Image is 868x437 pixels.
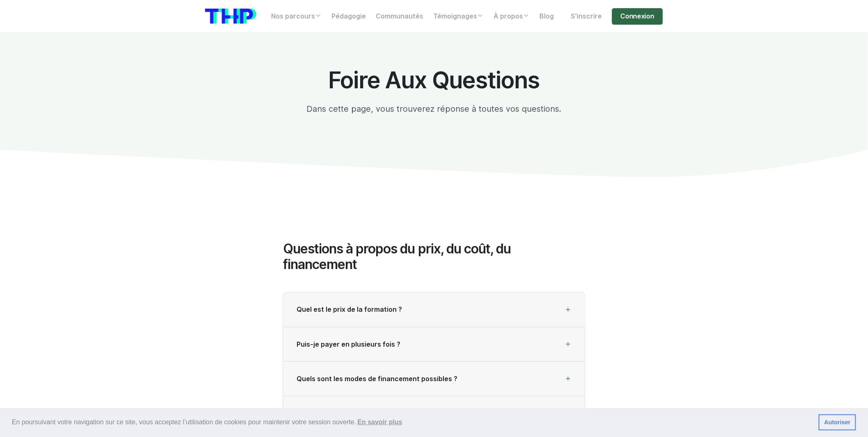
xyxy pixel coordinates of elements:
[612,8,663,25] a: Connexion
[566,8,607,25] a: S'inscrire
[283,103,585,115] p: Dans cette page, vous trouverez réponse à toutes vos questions.
[205,9,256,24] img: logo
[283,67,585,93] h1: Foire Aux Questions
[283,241,585,273] h2: Questions à propos du prix, du coût, du financement
[428,8,489,25] a: Témoignages
[297,375,457,383] span: Quels sont les modes de financement possibles ?
[819,414,856,431] a: dismiss cookie message
[356,416,404,428] a: learn more about cookies
[297,340,400,348] span: Puis-je payer en plusieurs fois ?
[297,306,402,313] span: Quel est le prix de la formation ?
[489,8,535,25] a: À propos
[266,8,327,25] a: Nos parcours
[12,416,812,428] span: En poursuivant votre navigation sur ce site, vous acceptez l’utilisation de cookies pour mainteni...
[535,8,559,25] a: Blog
[371,8,428,25] a: Communautés
[327,8,371,25] a: Pédagogie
